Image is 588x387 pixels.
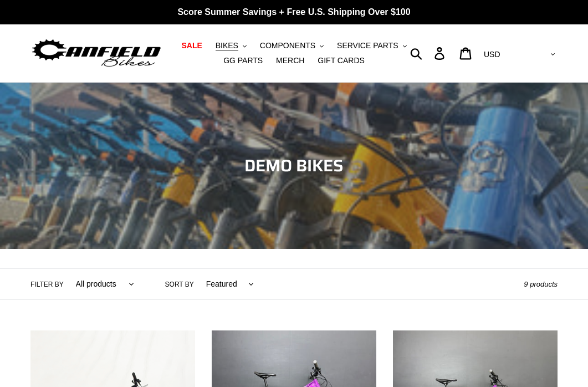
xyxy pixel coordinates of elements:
[260,41,315,50] span: COMPONENTS
[244,152,344,179] span: DEMO BIKES
[210,38,252,53] button: BIKES
[223,56,263,65] span: GG PARTS
[165,279,194,289] label: Sort by
[176,38,207,53] a: SALE
[318,56,365,65] span: GIFT CARDS
[524,280,558,288] span: 9 products
[270,53,310,68] a: MERCH
[30,279,64,289] label: Filter by
[331,38,412,53] button: SERVICE PARTS
[30,37,162,69] img: Canfield Bikes
[337,41,398,50] span: SERVICE PARTS
[254,38,329,53] button: COMPONENTS
[218,53,268,68] a: GG PARTS
[276,56,304,65] span: MERCH
[216,41,238,50] span: BIKES
[312,53,370,68] a: GIFT CARDS
[181,41,202,50] span: SALE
